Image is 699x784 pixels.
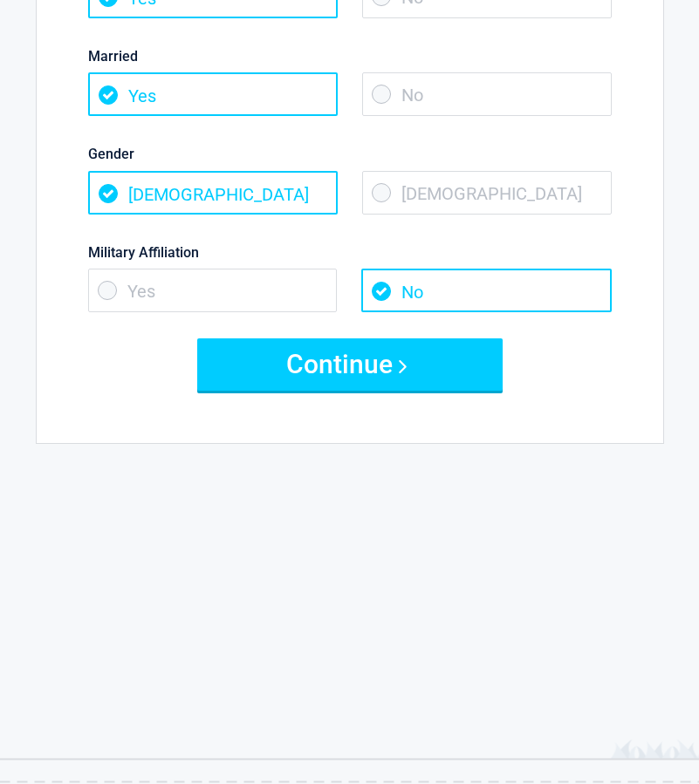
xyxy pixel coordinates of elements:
span: [DEMOGRAPHIC_DATA] [88,171,338,215]
span: No [361,269,611,312]
button: Continue [197,338,503,391]
span: Yes [88,72,338,116]
span: [DEMOGRAPHIC_DATA] [362,171,612,215]
span: Yes [88,269,338,312]
label: Married [88,44,612,68]
label: Gender [88,142,612,166]
span: No [362,72,612,116]
label: Military Affiliation [88,241,612,264]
